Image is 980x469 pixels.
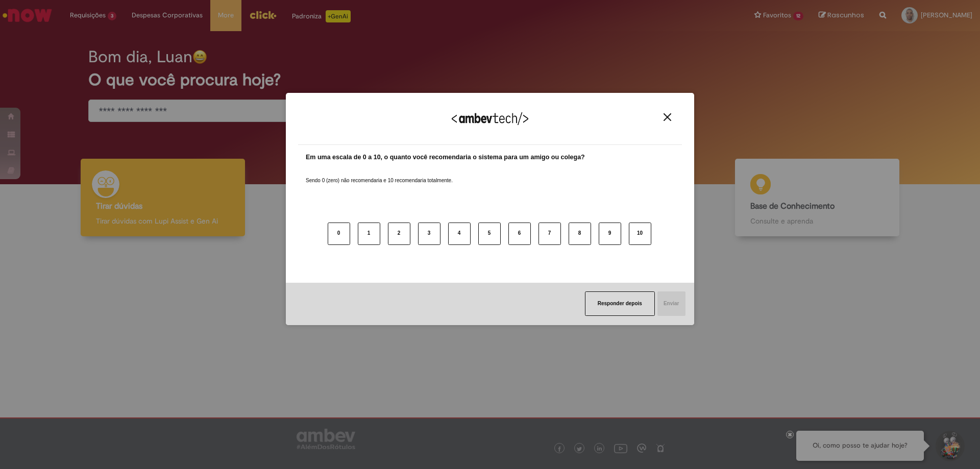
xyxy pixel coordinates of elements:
[629,223,651,245] button: 10
[358,223,380,245] button: 1
[388,223,410,245] button: 2
[585,291,655,316] button: Responder depois
[599,223,621,245] button: 9
[418,223,440,245] button: 3
[508,223,531,245] button: 6
[538,223,561,245] button: 7
[448,223,471,245] button: 4
[306,153,585,162] label: Em uma escala de 0 a 10, o quanto você recomendaria o sistema para um amigo ou colega?
[478,223,501,245] button: 5
[664,113,671,121] img: Close
[306,165,453,184] label: Sendo 0 (zero) não recomendaria e 10 recomendaria totalmente.
[569,223,591,245] button: 8
[328,223,350,245] button: 0
[660,113,674,121] button: Close
[452,112,528,125] img: Logo Ambevtech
